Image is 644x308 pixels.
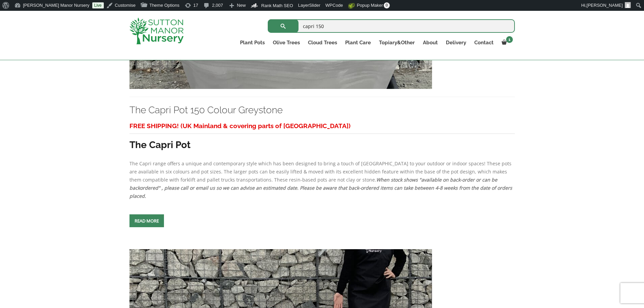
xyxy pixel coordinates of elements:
[129,104,283,116] a: The Capri Pot 150 Colour Greystone
[384,2,390,8] span: 0
[92,2,104,8] a: Live
[341,38,375,47] a: Plant Care
[129,18,184,44] img: logo
[375,38,419,47] a: Topiary&Other
[269,38,304,47] a: Olive Trees
[236,38,269,47] a: Plant Pots
[419,38,442,47] a: About
[129,120,515,132] h3: FREE SHIPPING! (UK Mainland & covering parts of [GEOGRAPHIC_DATA])
[470,38,498,47] a: Contact
[129,139,191,150] strong: The Capri Pot
[129,214,164,227] a: Read more
[129,120,515,200] div: The Capri range offers a unique and contemporary style which has been designed to bring a touch o...
[587,3,623,8] span: [PERSON_NAME]
[268,19,515,33] input: Search...
[506,36,513,43] span: 1
[442,38,470,47] a: Delivery
[304,38,341,47] a: Cloud Trees
[498,38,515,47] a: 1
[261,3,293,8] span: Rank Math SEO
[129,176,512,199] em: When stock shows "available on back-order or can be backordered" , please call or email us so we ...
